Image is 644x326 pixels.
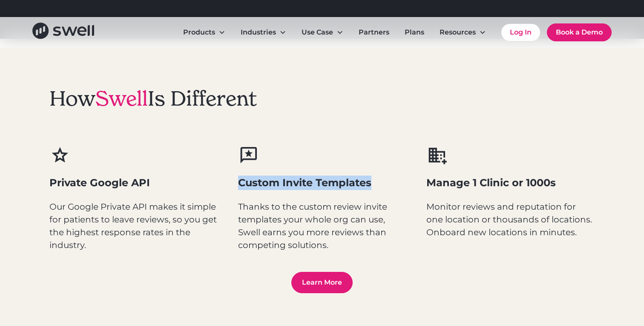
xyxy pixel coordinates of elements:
a: home [32,23,94,42]
h3: Manage 1 Clinic or 1000s [426,176,595,190]
div: Industries [234,24,293,41]
div: Products [183,27,215,38]
p: Thanks to the custom review invite templates your whole org can use, Swell earns you more reviews... [238,200,406,251]
a: Partners [352,24,396,41]
a: Learn More [291,272,353,293]
h3: Custom Invite Templates [238,176,406,190]
span: Swell [95,86,148,111]
a: Log In [501,24,540,41]
a: Book a Demo [547,23,612,41]
h2: How Is Different [49,87,257,111]
div: Products [176,24,232,41]
div: Resources [440,27,476,38]
div: Resources [433,24,493,41]
div: Industries [241,27,276,38]
p: Our Google Private API makes it simple for patients to leave reviews, so you get the highest resp... [49,200,218,251]
a: Plans [398,24,431,41]
h3: Private Google API [49,176,218,190]
p: Monitor reviews and reputation for one location or thousands of locations. Onboard new locations ... [426,200,595,239]
div: Use Case [295,24,350,41]
div: Use Case [302,27,333,38]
